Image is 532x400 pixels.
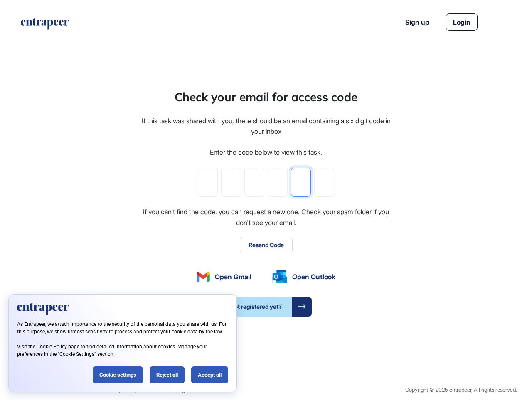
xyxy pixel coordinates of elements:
a: Not registered yet? [220,297,312,317]
div: If this task was shared with you, there should be an email containing a six digit code in your inbox [140,116,392,137]
a: Sign up [405,17,429,27]
a: entrapeer-logo [20,18,70,32]
span: Open Outlook [292,272,335,282]
span: Open Gmail [215,272,251,282]
a: Login [446,13,478,31]
div: Copyright © 2025 entrapeer, All rights reserved. [405,387,517,393]
a: Open Gmail [197,272,251,282]
div: Check your email for access code [175,88,357,106]
a: Open Outlook [272,270,335,283]
div: If you can't find the code, you can request a new one. Check your spam folder if you don't see yo... [140,207,392,228]
span: Not registered yet? [220,297,292,317]
div: Enter the code below to view this task. [210,147,322,158]
button: Resend Code [240,237,293,253]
